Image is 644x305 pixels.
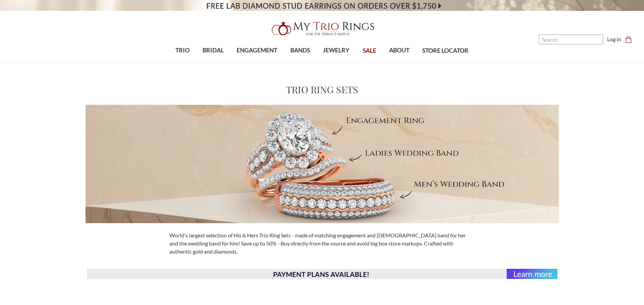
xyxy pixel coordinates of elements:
[539,34,603,44] input: Search
[625,35,636,43] a: Cart with 0 items
[416,40,475,62] a: STORE LOCATOR
[187,18,457,40] a: My Trio Rings
[323,46,350,55] span: JEWELRY
[286,83,358,97] h1: Trio Ring Sets
[165,231,479,256] div: World's largest selection of His & Hers Trio Ring Sets - made of matching engagement and [DEMOGRA...
[396,62,403,62] button: submenu toggle
[316,40,356,62] a: JEWELRY
[169,40,196,62] a: TRIO
[422,46,469,55] span: STORE LOCATOR
[175,46,190,55] span: TRIO
[86,105,559,223] img: Meet Your Perfect Match MyTrioRings
[237,46,277,55] span: ENGAGEMENT
[284,40,316,62] a: BANDS
[254,62,260,62] button: submenu toggle
[333,62,340,62] button: submenu toggle
[356,40,382,62] a: SALE
[607,35,621,43] a: Log in
[202,46,224,55] span: BRIDAL
[625,36,632,43] svg: cart.cart_preview
[297,62,304,62] button: submenu toggle
[179,62,186,62] button: submenu toggle
[383,40,416,62] a: ABOUT
[389,46,409,55] span: ABOUT
[290,46,310,55] span: BANDS
[230,40,284,62] a: ENGAGEMENT
[363,46,376,55] span: SALE
[268,18,376,40] img: My Trio Rings
[210,62,217,62] button: submenu toggle
[196,40,230,62] a: BRIDAL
